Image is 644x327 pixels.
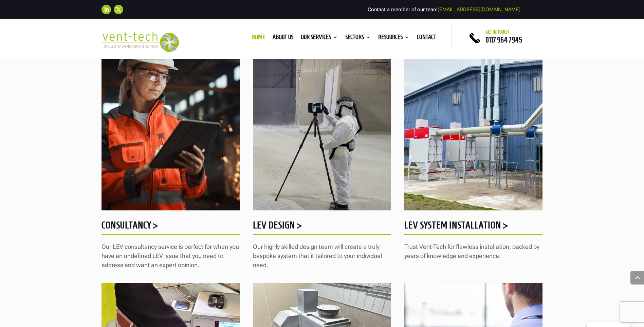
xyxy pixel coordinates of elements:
a: Home [252,35,265,42]
img: Design Survey (1) [253,32,391,211]
h5: Consultancy > [102,220,240,234]
span: Get in touch [485,29,509,35]
a: 0117 964 7945 [485,36,522,44]
a: Resources [378,35,409,42]
img: 2 [404,32,542,211]
h5: LEV Design > [253,220,391,234]
a: Contact [417,35,436,42]
img: industrial-16-yt-5 [102,32,240,211]
a: Follow on X [114,5,123,14]
a: Follow on LinkedIn [102,5,111,14]
p: Trust Vent-Tech for flawless installation, backed by years of knowledge and experience. [404,242,542,260]
a: [EMAIL_ADDRESS][DOMAIN_NAME] [438,6,520,13]
a: About us [273,35,293,42]
img: 2023-09-27T08_35_16.549ZVENT-TECH---Clear-background [102,32,179,52]
a: Our Services [301,35,338,42]
p: Our LEV consultancy service is perfect for when you have an undefined LEV issue that you need to ... [102,242,240,270]
span: Contact a member of our team [368,6,520,13]
a: Sectors [345,35,371,42]
p: Our highly skilled design team will create a truly bespoke system that it tailored to your indivi... [253,242,391,270]
h5: LEV System Installation > [404,220,542,234]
